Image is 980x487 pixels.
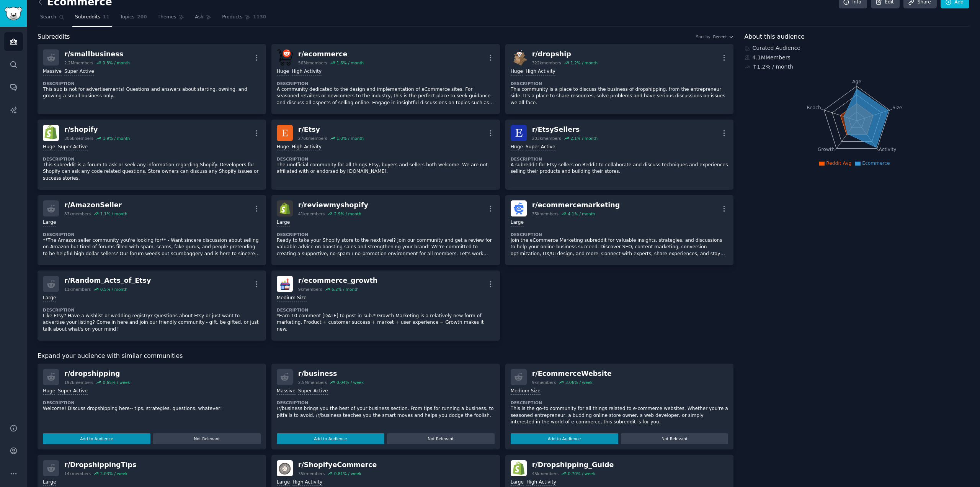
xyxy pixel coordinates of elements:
dt: Description [43,307,261,313]
div: High Activity [292,144,322,151]
div: r/ shopify [64,125,130,134]
img: shopify [43,125,59,141]
a: Subreddits11 [72,11,112,27]
button: Add to Audience [511,433,618,444]
div: 9k members [298,287,322,292]
div: Super Active [526,144,555,151]
div: 0.5 % / month [100,287,127,292]
p: The unofficial community for all things Etsy, buyers and sellers both welcome. We are not affilia... [277,162,495,175]
div: Sort by [696,34,710,39]
span: About this audience [745,32,805,42]
div: r/ ecommercemarketing [532,200,620,210]
img: Etsy [277,125,293,141]
div: 14k members [64,471,91,476]
span: Ecommerce [862,161,890,166]
dt: Description [511,232,728,237]
button: Not Relevant [153,433,261,444]
div: 2.03 % / week [100,471,127,476]
div: 4.1 % / month [568,211,595,216]
div: 35k members [532,211,559,216]
div: r/ ecommerce [298,49,364,59]
div: 0.04 % / week [336,380,364,385]
div: Massive [277,388,296,395]
div: 35k members [298,471,325,476]
div: 1.1 % / month [100,211,127,216]
a: reviewmyshopifyr/reviewmyshopify41kmembers2.9% / monthLargeDescriptionReady to take your Shopify ... [271,195,500,265]
div: r/ Dropshipping_Guide [532,460,614,470]
div: 2.5M members [298,380,327,385]
p: This is the go-to community for all things related to e-commerce websites. Whether you're a seaso... [511,405,728,426]
a: r/smallbusiness2.2Mmembers0.8% / monthMassiveSuper ActiveDescriptionThis sub is not for advertise... [38,44,266,114]
dt: Description [43,400,261,405]
p: A community dedicated to the design and implementation of eCommerce sites. For seasoned retailers... [277,86,495,107]
p: *Earn 10 comment [DATE] to post in sub.* Growth Marketing is a relatively new form of marketing. ... [277,313,495,333]
span: Subreddits [75,14,100,21]
div: r/ reviewmyshopify [298,200,368,210]
a: EtsySellersr/EtsySellers203kmembers2.1% / monthHugeSuper ActiveDescriptionA subreddit for Etsy se... [505,120,734,190]
div: 6.2 % / month [332,287,359,292]
img: ecommercemarketing [511,200,527,216]
tspan: Reach [807,105,821,110]
tspan: Growth [818,147,835,152]
div: Curated Audience [745,44,970,52]
dt: Description [277,400,495,405]
div: 4.1M Members [745,54,970,62]
p: **The Amazon seller community you're looking for** - Want sincere discussion about selling on Ama... [43,237,261,257]
div: Super Active [298,388,328,395]
div: r/ business [298,369,364,379]
dt: Description [511,156,728,162]
div: 0.70 % / week [568,471,595,476]
a: ecommercer/ecommerce563kmembers1.6% / monthHugeHigh ActivityDescriptionA community dedicated to t... [271,44,500,114]
div: Super Active [64,68,94,75]
div: r/ DropshippingTips [64,460,137,470]
div: Large [43,479,56,486]
span: 11 [103,14,109,21]
div: r/ smallbusiness [64,49,130,59]
a: Themes [155,11,187,27]
div: Huge [277,68,289,75]
img: reviewmyshopify [277,200,293,216]
div: ↑ 1.2 % / month [753,63,793,71]
div: 45k members [532,471,559,476]
a: dropshipr/dropship322kmembers1.2% / monthHugeHigh ActivityDescriptionThis community is a place to... [505,44,734,114]
button: Add to Audience [43,433,150,444]
a: Search [38,11,67,27]
img: ShopifyeCommerce [277,460,293,476]
div: Huge [43,388,55,395]
div: 2.1 % / month [570,136,598,141]
span: 200 [137,14,147,21]
div: 306k members [64,136,93,141]
div: 2.9 % / month [334,211,361,216]
div: Medium Size [511,388,541,395]
div: Medium Size [277,295,307,302]
tspan: Size [892,105,902,110]
span: Expand your audience with similar communities [38,351,183,361]
button: Not Relevant [387,433,495,444]
a: Products1130 [219,11,269,27]
img: EtsySellers [511,125,527,141]
div: Large [277,219,290,226]
div: 3.06 % / week [565,380,593,385]
div: r/ EtsySellers [532,125,598,134]
p: Join the eCommerce Marketing subreddit for valuable insights, strategies, and discussions to help... [511,237,728,257]
span: Recent [713,34,727,39]
p: A subreddit for Etsy sellers on Reddit to collaborate and discuss techniques and experiences sell... [511,162,728,175]
span: Search [40,14,56,21]
dt: Description [43,232,261,237]
div: Huge [511,68,523,75]
div: Large [43,295,56,302]
div: Huge [277,144,289,151]
tspan: Age [852,79,861,84]
p: This community is a place to discuss the business of dropshipping, from the entrepreneur side. It... [511,86,728,107]
span: Ask [195,14,203,21]
div: 0.65 % / week [103,380,130,385]
a: Etsyr/Etsy276kmembers1.3% / monthHugeHigh ActivityDescriptionThe unofficial community for all thi... [271,120,500,190]
div: r/ dropshipping [64,369,130,379]
div: r/ EcommerceWebsite [532,369,612,379]
p: Like Etsy? Have a wishlist or wedding registry? Questions about Etsy or just want to advertise yo... [43,313,261,333]
dt: Description [511,81,728,86]
span: Themes [158,14,176,21]
div: Large [511,479,524,486]
div: Super Active [58,388,88,395]
p: Ready to take your Shopify store to the next level? Join our community and get a review for valua... [277,237,495,257]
